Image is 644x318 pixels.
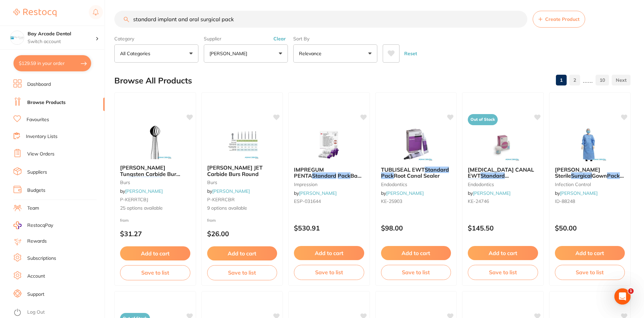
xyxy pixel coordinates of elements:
[27,291,44,298] a: Support
[28,38,96,45] p: Switch account
[120,164,180,183] span: [PERSON_NAME] Tungsten Carbide Bur JET
[312,172,336,179] em: Standard
[468,114,498,125] span: Out of Stock
[13,5,56,21] a: Restocq Logo
[114,36,198,42] label: Category
[212,188,250,194] a: [PERSON_NAME]
[381,167,451,179] b: TUBLISEAL EWT Standard Pack Root Canal Sealer
[294,172,363,185] span: Base 300ml x 2 & Cat 60ml x2
[293,44,377,63] button: Relevance
[207,205,277,212] span: 9 options available
[271,36,288,42] button: Clear
[220,126,264,159] img: Kerr JET Carbide Burs Round
[381,246,451,260] button: Add to cart
[614,288,631,305] iframe: Intercom live chat
[207,188,250,194] span: by
[27,255,56,262] a: Subscriptions
[394,128,438,161] img: TUBLISEAL EWT Standard Pack Root Canal Sealer
[555,167,625,179] b: Defries Sterile Surgical Gown Pack Lv 3 25/Carton
[555,246,625,260] button: Add to cart
[381,265,451,280] button: Save to list
[204,36,288,42] label: Supplier
[120,205,190,212] span: 25 options available
[555,198,575,204] span: ID-88248
[533,11,585,28] button: Create Product
[207,165,277,177] b: Kerr JET Carbide Burs Round
[556,73,567,87] a: 1
[13,221,53,229] a: RestocqPay
[133,126,177,159] img: Kerr Tungsten Carbide Bur JET Oral Surgical
[120,197,148,203] span: P-KERRTCBJ
[27,151,54,157] a: View Orders
[293,36,377,42] label: Sort By
[481,172,505,179] em: Standard
[125,188,163,194] a: [PERSON_NAME]
[207,230,277,238] p: $26.00
[571,172,592,179] em: Surgical
[468,182,538,187] small: endodontics
[27,273,45,280] a: Account
[560,190,598,196] a: [PERSON_NAME]
[207,180,277,185] small: burs
[299,50,324,57] p: Relevance
[468,190,510,196] span: by
[28,31,96,37] h4: Bay Arcade Dental
[425,166,449,173] em: Standard
[294,198,321,204] span: ESP-031644
[120,180,190,185] small: burs
[294,224,364,232] p: $530.91
[468,167,538,179] b: PULP CANAL EWT Standard Pack Powder 10.5g & Liquid 4ml
[545,16,579,22] span: Create Product
[568,128,612,161] img: Defries Sterile Surgical Gown Pack Lv 3 25/Carton
[114,44,198,63] button: All Categories
[555,166,600,179] span: [PERSON_NAME] Sterile
[583,76,593,84] p: ......
[207,164,263,177] span: [PERSON_NAME] JET Carbide Burs Round
[120,230,190,238] p: $31.27
[27,99,66,106] a: Browse Products
[592,172,607,179] span: Gown
[555,182,625,187] small: infection control
[468,179,522,191] span: Powder 10.5g & Liquid 4ml
[120,246,190,260] button: Add to cart
[27,222,53,229] span: RestocqPay
[468,166,534,179] span: [MEDICAL_DATA] CANAL EWT
[114,76,192,85] h2: Browse All Products
[468,246,538,260] button: Add to cart
[569,73,580,87] a: 2
[27,309,45,316] a: Log Out
[26,133,58,140] a: Inventory Lists
[294,190,337,196] span: by
[27,81,51,88] a: Dashboard
[338,172,350,179] em: Pack
[299,190,337,196] a: [PERSON_NAME]
[381,224,451,232] p: $98.00
[207,246,277,260] button: Add to cart
[294,167,364,179] b: IMPREGUM PENTA Standard Pack Base 300ml x 2 & Cat 60ml x2
[13,307,103,318] button: Log Out
[381,190,424,196] span: by
[381,182,451,187] small: endodontics
[27,238,47,245] a: Rewards
[27,169,47,176] a: Suppliers
[381,166,425,173] span: TUBLISEAL EWT
[555,224,625,232] p: $50.00
[27,116,49,123] a: Favourites
[468,198,489,204] span: KE-24746
[13,221,22,229] img: RestocqPay
[207,197,235,203] span: P-KERRCBR
[114,11,527,28] input: Search Products
[473,190,510,196] a: [PERSON_NAME]
[120,218,129,223] span: from
[468,224,538,232] p: $145.50
[596,73,609,87] a: 10
[294,182,364,187] small: impression
[141,177,162,183] em: Surgical
[128,177,140,183] em: Oral
[294,265,364,280] button: Save to list
[555,265,625,280] button: Save to list
[607,172,620,179] em: Pack
[294,246,364,260] button: Add to cart
[120,265,190,280] button: Save to list
[468,179,481,185] em: Pack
